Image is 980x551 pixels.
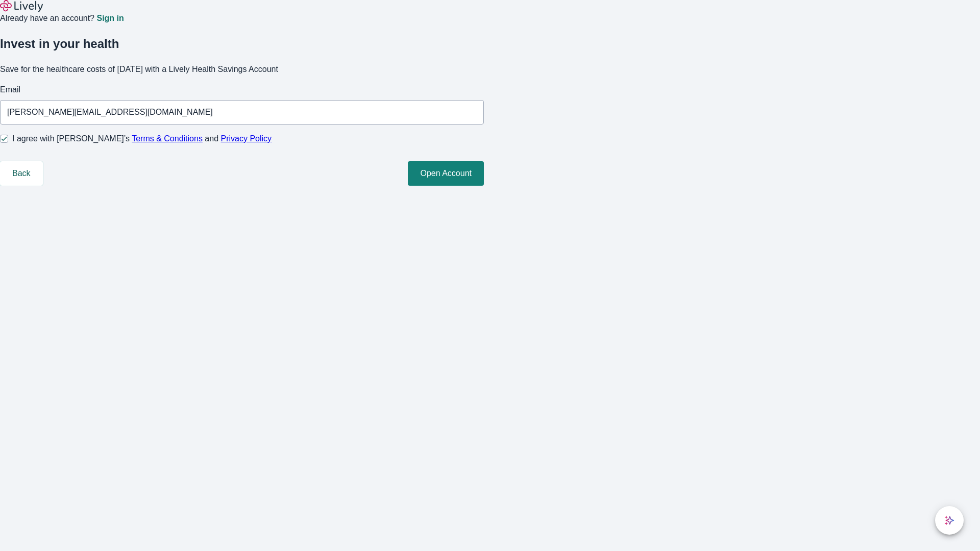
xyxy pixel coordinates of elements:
button: Open Account [408,161,484,186]
button: chat [935,506,964,535]
span: I agree with [PERSON_NAME]’s and [12,133,272,145]
svg: Lively AI Assistant [944,515,954,525]
a: Terms & Conditions [132,134,203,143]
a: Privacy Policy [221,134,272,143]
a: Sign in [96,14,124,22]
